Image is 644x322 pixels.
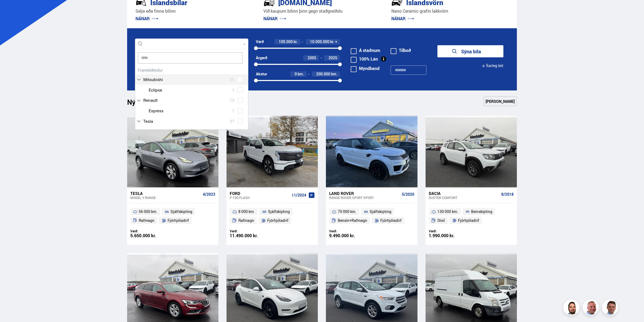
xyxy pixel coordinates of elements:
[139,217,154,224] span: Rafmagn
[329,196,399,199] div: Range Rover Sport SPORT
[263,16,286,22] a: NÁNAR
[230,117,235,125] span: 27
[267,217,288,224] span: Fjórhjóladrif
[483,96,517,106] a: [PERSON_NAME]
[135,16,158,22] a: NÁNAR
[143,117,153,125] span: Tesla
[230,96,235,104] span: 15
[429,233,471,238] div: 1.990.000 kr.
[230,128,235,136] span: 13
[263,8,381,14] p: Við kaupum bílinn þinn gegn staðgreiðslu
[429,196,499,199] div: Duster COMFORT
[143,96,158,104] span: Renault
[308,55,316,60] span: 2005
[295,71,297,76] span: 0
[268,208,290,215] span: Sjálfskipting
[139,208,157,215] span: 56 000 km.
[391,8,509,14] p: Nano Ceramic grafín lakkvörn
[227,187,318,245] a: Ford F-150 FLASH 11/2024 8 000 km. Sjálfskipting Rafmagn Fjórhjóladrif Verð: 11.490.000 kr.
[316,71,330,76] span: 200.000
[203,192,215,197] span: 4/2023
[127,187,218,245] a: Tesla Model Y RANGE 4/2023 56 000 km. Sjálfskipting Rafmagn Fjórhjóladrif Verð: 5.650.000 kr.
[168,217,189,224] span: Fjórhjóladrif
[310,39,329,44] span: 10.000.000
[437,45,503,57] button: Sýna bíla
[326,187,417,245] a: Land Rover Range Rover Sport SPORT 5/2020 70 000 km. Sjálfskipting Bensín+Rafmagn Fjórhjóladrif V...
[170,208,192,215] span: Sjálfskipting
[437,217,445,224] span: Dísil
[370,208,391,215] span: Sjálfskipting
[583,300,600,316] img: siFngHWaQ9KaOqBr.png
[130,229,173,233] div: Verð:
[143,76,163,83] span: Mitsubishi
[351,57,378,61] label: 100% Lán
[437,208,458,215] span: 130 000 km.
[256,40,264,44] div: Verð
[127,98,170,109] h1: Nýtt á skrá
[564,300,580,316] img: nhp88E3Fdnt1Opn2.png
[329,55,337,60] span: 2025
[331,72,337,76] span: km.
[458,217,479,224] span: Fjórhjóladrif
[230,191,290,196] div: Ford
[298,72,304,76] span: km.
[4,2,20,18] button: Opna LiveChat spjallviðmót
[256,56,267,60] div: Árgerð
[335,40,337,44] span: +
[230,229,272,233] div: Verð:
[501,192,514,197] span: 8/2018
[471,208,492,215] span: Beinskipting
[391,48,411,52] label: Tilboð
[329,191,399,196] div: Land Rover
[426,187,517,245] a: Dacia Duster COMFORT 8/2018 130 000 km. Beinskipting Dísil Fjórhjóladrif Verð: 1.990.000 kr.
[391,16,414,22] a: NÁNAR
[238,217,254,224] span: Rafmagn
[329,229,372,233] div: Verð:
[130,196,201,199] div: Model Y RANGE
[603,300,619,316] img: FbJEzSuNWCJXmdc-.webp
[230,76,235,83] span: 11
[256,72,267,76] div: Akstur
[380,217,402,224] span: Fjórhjóladrif
[230,196,290,199] div: F-150 FLASH
[232,86,235,94] span: 1
[292,193,306,197] span: 11/2024
[329,233,372,238] div: 9.490.000 kr.
[482,60,503,72] button: Ítarleg leit
[130,191,201,196] div: Tesla
[232,107,235,115] span: 1
[330,40,334,44] span: kr.
[238,208,255,215] span: 8 000 km.
[351,66,380,71] label: Myndband
[402,192,414,197] span: 5/2020
[135,8,253,14] p: Selja eða finna bílinn
[294,40,298,44] span: kr.
[130,233,173,238] div: 5.650.000 kr.
[351,48,380,52] label: Á staðnum
[429,229,471,233] div: Verð:
[279,39,293,44] span: 100.000
[338,217,367,224] span: Bensín+Rafmagn
[230,233,272,238] div: 11.490.000 kr.
[338,208,356,215] span: 70 000 km.
[429,191,499,196] div: Dacia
